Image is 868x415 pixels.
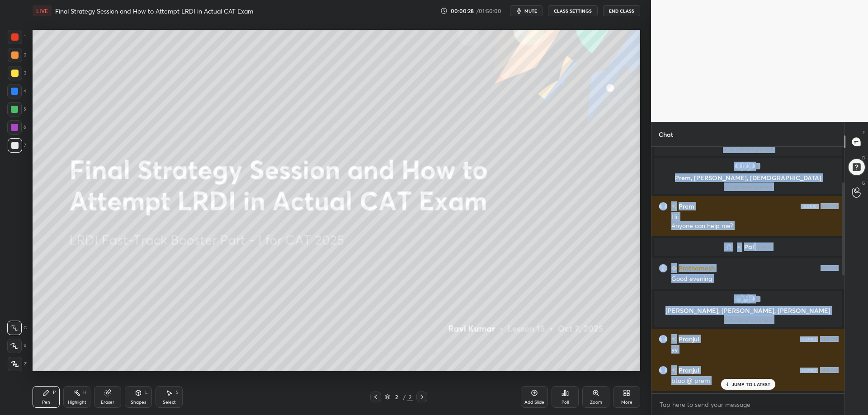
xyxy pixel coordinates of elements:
p: G [862,180,865,187]
div: C [7,321,27,335]
div: Zoom [590,400,602,405]
div: 4 [7,84,26,98]
div: More [621,400,632,405]
span: mute [524,8,537,14]
p: JUMP TO LATEST [732,382,771,387]
div: 6 [7,120,26,135]
div: 2 [8,48,26,62]
div: Select [163,400,176,405]
div: Shapes [131,400,146,405]
div: Add Slide [524,400,544,405]
p: D [862,154,865,161]
div: 2 [407,393,413,401]
button: End Class [603,5,640,16]
div: Pen [42,400,50,405]
div: 2 [392,394,401,400]
h4: Final Strategy Session and How to Attempt LRDI in Actual CAT Exam [55,7,253,15]
div: S [176,390,179,395]
div: Eraser [101,400,114,405]
div: H [83,390,86,395]
div: 1 [8,30,26,44]
div: Z [8,357,27,371]
div: 7 [8,138,26,153]
div: X [7,339,27,353]
div: L [145,390,148,395]
button: CLASS SETTINGS [548,5,598,16]
div: / [403,394,406,400]
button: mute [510,5,542,16]
div: grid [651,147,844,393]
p: T [863,129,865,136]
div: 3 [8,66,26,80]
div: P [53,390,56,395]
div: Poll [561,400,569,405]
div: Highlight [68,400,86,405]
p: Chat [651,122,680,146]
div: 5 [7,102,26,117]
div: LIVE [33,5,52,16]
